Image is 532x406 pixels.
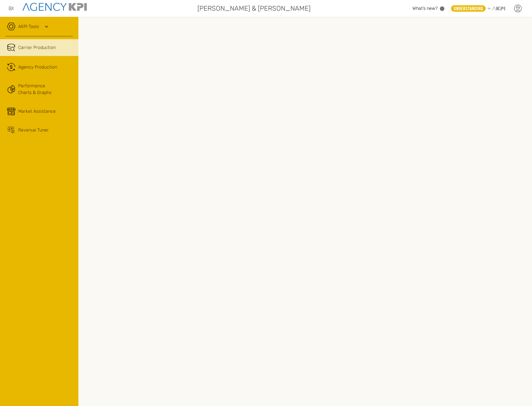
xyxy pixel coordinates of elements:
[18,108,56,115] span: Market Assistance
[22,3,87,11] img: agencykpi-logo-550x69-2d9e3fa8.png
[18,44,56,51] span: Carrier Production
[18,23,39,30] a: AKPI Tools
[18,64,57,71] span: Agency Production
[197,3,311,13] span: [PERSON_NAME] & [PERSON_NAME]
[18,127,49,133] span: Revenue Tuner
[412,6,438,11] span: What’s new?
